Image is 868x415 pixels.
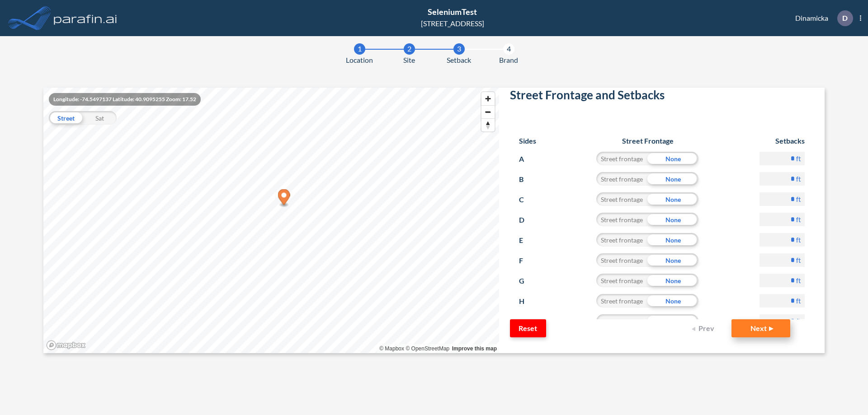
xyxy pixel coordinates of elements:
[406,345,449,352] a: OpenStreetMap
[503,43,514,55] div: 4
[403,55,415,65] span: Site
[519,314,536,329] p: I
[596,152,647,165] div: Street frontage
[842,14,848,22] p: D
[796,317,801,326] label: ft
[510,88,814,106] h2: Street Frontage and Setbacks
[519,152,536,166] p: A
[52,9,119,27] img: logo
[647,213,698,226] div: None
[647,172,698,186] div: None
[782,10,861,26] div: Dinamicka
[481,119,495,131] span: Reset bearing to north
[796,154,801,163] label: ft
[519,136,536,145] h6: Sides
[596,192,647,206] div: Street frontage
[453,43,465,55] div: 3
[596,233,647,247] div: Street frontage
[796,256,801,265] label: ft
[519,294,536,308] p: H
[278,189,290,208] div: Map marker
[49,93,201,106] div: Longitude: -74.5497137 Latitude: 40.9095255 Zoom: 17.52
[447,55,471,65] span: Setback
[519,192,536,207] p: C
[759,136,805,145] h6: Setbacks
[596,274,647,287] div: Street frontage
[481,106,495,118] span: Zoom out
[647,233,698,247] div: None
[519,172,536,187] p: B
[519,253,536,268] p: F
[647,192,698,206] div: None
[796,296,801,305] label: ft
[796,195,801,204] label: ft
[647,294,698,308] div: None
[519,274,536,288] p: G
[647,274,698,287] div: None
[46,340,86,350] a: Mapbox homepage
[596,172,647,186] div: Street frontage
[731,319,790,337] button: Next
[421,18,484,29] div: [STREET_ADDRESS]
[596,253,647,267] div: Street frontage
[596,294,647,308] div: Street frontage
[588,136,708,145] h6: Street Frontage
[519,233,536,247] p: E
[481,105,495,118] button: Zoom out
[481,118,495,131] button: Reset bearing to north
[452,345,497,352] a: Improve this map
[796,276,801,285] label: ft
[43,88,499,353] canvas: Map
[481,92,495,105] button: Zoom in
[686,319,722,337] button: Prev
[519,213,536,227] p: D
[404,43,415,55] div: 2
[647,253,698,267] div: None
[428,7,477,17] span: SeleniumTest
[49,111,83,125] div: Street
[596,314,647,328] div: Street frontage
[796,174,801,183] label: ft
[354,43,365,55] div: 1
[647,314,698,328] div: None
[499,55,518,65] span: Brand
[379,345,404,352] a: Mapbox
[596,213,647,226] div: Street frontage
[796,235,801,244] label: ft
[796,215,801,224] label: ft
[647,152,698,165] div: None
[510,319,546,337] button: Reset
[83,111,117,125] div: Sat
[346,55,373,65] span: Location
